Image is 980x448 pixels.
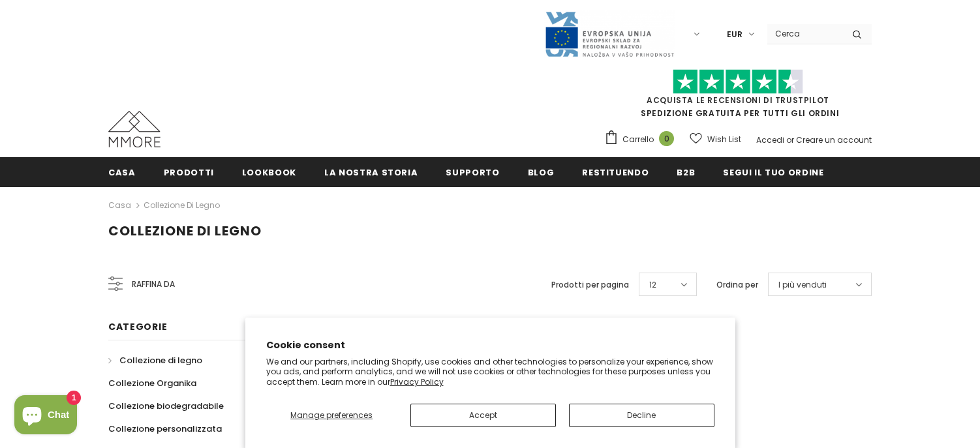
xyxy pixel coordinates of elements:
a: Prodotti [164,157,214,187]
button: Decline [569,404,714,427]
span: or [786,134,794,145]
a: supporto [446,157,499,187]
a: Collezione personalizzata [108,417,222,440]
img: Fidati di Pilot Stars [673,69,803,95]
label: Prodotti per pagina [551,278,629,291]
a: La nostra storia [324,157,418,187]
a: B2B [677,157,695,187]
label: Ordina per [716,278,758,291]
a: Privacy Policy [390,376,444,387]
a: Segui il tuo ordine [723,157,823,187]
span: Categorie [108,320,167,333]
span: Blog [528,166,555,179]
span: Segui il tuo ordine [723,166,823,179]
input: Search Site [767,24,842,43]
span: Lookbook [242,166,296,179]
a: Casa [108,157,136,187]
span: La nostra storia [324,166,418,179]
span: Collezione biodegradabile [108,400,224,412]
span: 12 [649,278,656,291]
p: We and our partners, including Shopify, use cookies and other technologies to personalize your ex... [266,357,714,387]
span: Restituendo [582,166,649,179]
img: Casi MMORE [108,111,161,147]
a: Lookbook [242,157,296,187]
h2: Cookie consent [266,338,714,352]
inbox-online-store-chat: Shopify online store chat [10,395,81,438]
img: Javni Razpis [544,10,675,58]
span: SPEDIZIONE GRATUITA PER TUTTI GLI ORDINI [604,75,872,119]
a: Collezione biodegradabile [108,395,224,417]
span: B2B [677,166,695,179]
span: Carrello [622,133,654,146]
button: Accept [410,404,556,427]
a: Blog [528,157,555,187]
a: Acquista le recensioni di TrustPilot [647,95,829,106]
a: Restituendo [582,157,649,187]
a: Collezione di legno [108,349,202,372]
span: 0 [659,131,674,146]
button: Manage preferences [266,404,397,427]
a: Carrello 0 [604,130,681,149]
span: Collezione di legno [119,354,202,366]
span: I più venduti [778,278,827,291]
span: Raffina da [132,277,175,291]
span: EUR [727,28,743,41]
span: Casa [108,166,136,179]
a: Accedi [756,134,784,145]
span: Prodotti [164,166,214,179]
a: Creare un account [796,134,872,145]
span: Collezione di legno [108,222,262,240]
span: Manage preferences [290,410,373,421]
span: Wish List [707,133,741,146]
a: Collezione di legno [144,200,220,211]
span: Collezione personalizzata [108,423,222,435]
span: supporto [446,166,499,179]
a: Collezione Organika [108,372,196,395]
a: Javni Razpis [544,28,675,39]
a: Casa [108,198,131,213]
a: Wish List [690,128,741,151]
span: Collezione Organika [108,377,196,389]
